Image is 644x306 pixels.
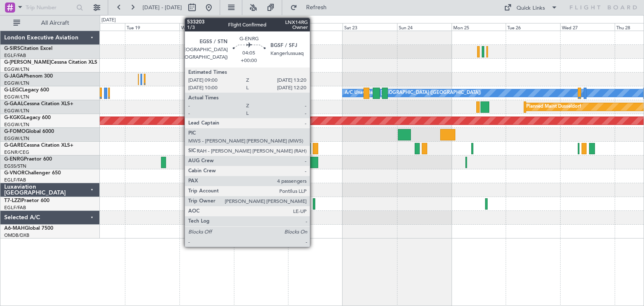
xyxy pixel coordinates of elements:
[4,74,53,79] a: G-JAGAPhenom 300
[4,46,52,51] a: G-SIRSCitation Excel
[397,23,452,31] div: Sun 24
[343,23,397,31] div: Sat 23
[4,135,29,142] a: EGGW/LTN
[4,101,23,106] span: G-GAAL
[517,4,545,13] div: Quick Links
[4,226,25,231] span: A6-MAH
[4,52,26,59] a: EGLF/FAB
[4,60,97,65] a: G-[PERSON_NAME]Cessna Citation XLS
[4,88,22,93] span: G-LEGC
[4,149,29,156] a: EGNR/CEG
[143,4,182,11] span: [DATE] - [DATE]
[452,23,506,31] div: Mon 25
[4,198,49,203] a: T7-LZZIPraetor 600
[4,163,26,169] a: EGSS/STN
[4,205,26,211] a: EGLF/FAB
[299,5,334,10] span: Refresh
[9,16,91,30] button: All Aircraft
[125,23,179,31] div: Tue 19
[101,17,116,24] div: [DATE]
[4,88,49,93] a: G-LEGCLegacy 600
[4,60,51,65] span: G-[PERSON_NAME]
[4,94,29,100] a: EGGW/LTN
[4,157,52,162] a: G-ENRGPraetor 600
[4,226,53,231] a: A6-MAHGlobal 7500
[560,23,615,31] div: Wed 27
[4,101,73,106] a: G-GAALCessna Citation XLS+
[286,1,337,14] button: Refresh
[506,23,560,31] div: Tue 26
[4,115,24,120] span: G-KGKG
[4,143,73,148] a: G-GARECessna Citation XLS+
[4,108,29,114] a: EGGW/LTN
[500,1,562,14] button: Quick Links
[4,171,25,176] span: G-VNOR
[4,129,54,134] a: G-FOMOGlobal 6000
[4,46,20,51] span: G-SIRS
[4,143,23,148] span: G-GARE
[4,157,24,162] span: G-ENRG
[26,1,74,14] input: Trip Number
[4,80,29,86] a: EGGW/LTN
[4,115,51,120] a: G-KGKGLegacy 600
[345,87,481,99] div: A/C Unavailable [GEOGRAPHIC_DATA] ([GEOGRAPHIC_DATA])
[234,23,288,31] div: Thu 21
[4,129,26,134] span: G-FOMO
[4,74,23,79] span: G-JAGA
[4,171,61,176] a: G-VNORChallenger 650
[22,20,88,26] span: All Aircraft
[4,198,21,203] span: T7-LZZI
[4,66,29,73] a: EGGW/LTN
[4,232,29,239] a: OMDB/DXB
[526,101,581,113] div: Planned Maint Dusseldorf
[179,23,234,31] div: Wed 20
[288,23,343,31] div: Fri 22
[4,177,26,183] a: EGLF/FAB
[4,122,29,128] a: EGGW/LTN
